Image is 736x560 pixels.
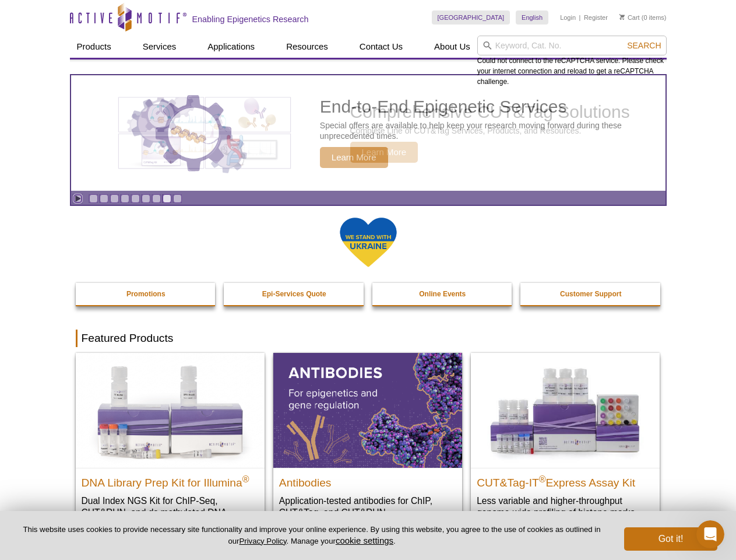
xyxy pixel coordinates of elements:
[71,75,665,191] a: Three gears with decorative charts inside the larger center gear. End-to-End Epigenetic Services ...
[163,194,171,203] a: Go to slide 8
[516,10,548,24] a: English
[320,147,388,168] span: Learn More
[192,14,309,24] h2: Enabling Epigenetics Research
[353,36,410,58] a: Contact Us
[71,75,665,191] article: End-to-End Epigenetic Services
[520,283,661,305] a: Customer Support
[477,471,654,489] h2: CUT&Tag-IT Express Assay Kit
[279,36,335,58] a: Resources
[224,283,365,305] a: Epi-Services Quote
[419,290,466,298] strong: Online Events
[432,10,510,24] a: [GEOGRAPHIC_DATA]
[76,353,265,541] a: DNA Library Prep Kit for Illumina DNA Library Prep Kit for Illumina® Dual Index NGS Kit for ChIP-...
[320,120,660,141] p: Special offers are available to help keep your research moving forward during these unprecedented...
[477,36,667,55] input: Keyword, Cat. No.
[279,495,456,519] p: Application-tested antibodies for ChIP, CUT&Tag, and CUT&RUN.
[320,98,660,116] h2: End-to-End Epigenetic Services
[82,495,259,530] p: Dual Index NGS Kit for ChIP-Seq, CUT&RUN, and ds methylated DNA assays.
[76,283,217,305] a: Promotions
[619,14,625,20] img: Your Cart
[539,474,546,484] sup: ®
[560,13,576,22] a: Login
[471,353,660,530] a: CUT&Tag-IT® Express Assay Kit CUT&Tag-IT®Express Assay Kit Less variable and higher-throughput ge...
[477,495,654,519] p: Less variable and higher-throughput genome-wide profiling of histone marks​.
[131,194,140,203] a: Go to slide 5
[76,353,265,467] img: DNA Library Prep Kit for Illumina
[239,537,286,545] a: Privacy Policy
[110,194,119,203] a: Go to slide 3
[619,10,667,24] li: (0 items)
[70,36,118,58] a: Products
[89,194,98,203] a: Go to slide 1
[627,41,661,50] span: Search
[273,353,462,467] img: All Antibodies
[76,330,661,347] h2: Featured Products
[19,524,605,547] p: This website uses cookies to provide necessary site functionality and improve your online experie...
[100,194,108,203] a: Go to slide 2
[200,36,262,58] a: Applications
[471,353,660,467] img: CUT&Tag-IT® Express Assay Kit
[619,13,640,22] a: Cart
[273,353,462,530] a: All Antibodies Antibodies Application-tested antibodies for ChIP, CUT&Tag, and CUT&RUN.
[152,194,161,203] a: Go to slide 7
[696,520,724,548] iframe: Intercom live chat
[336,535,393,545] button: cookie settings
[136,36,184,58] a: Services
[477,36,667,87] div: Could not connect to the reCAPTCHA service. Please check your internet connection and reload to g...
[624,40,664,51] button: Search
[121,194,129,203] a: Go to slide 4
[73,194,82,203] a: Toggle autoplay
[579,10,581,24] li: |
[242,474,249,484] sup: ®
[262,290,326,298] strong: Epi-Services Quote
[624,527,717,551] button: Got it!
[279,471,456,489] h2: Antibodies
[173,194,182,203] a: Go to slide 9
[584,13,608,22] a: Register
[131,92,248,174] img: Three gears with decorative charts inside the larger center gear.
[427,36,477,58] a: About Us
[126,290,165,298] strong: Promotions
[560,290,621,298] strong: Customer Support
[372,283,513,305] a: Online Events
[142,194,150,203] a: Go to slide 6
[339,216,397,268] img: We Stand With Ukraine
[82,471,259,489] h2: DNA Library Prep Kit for Illumina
